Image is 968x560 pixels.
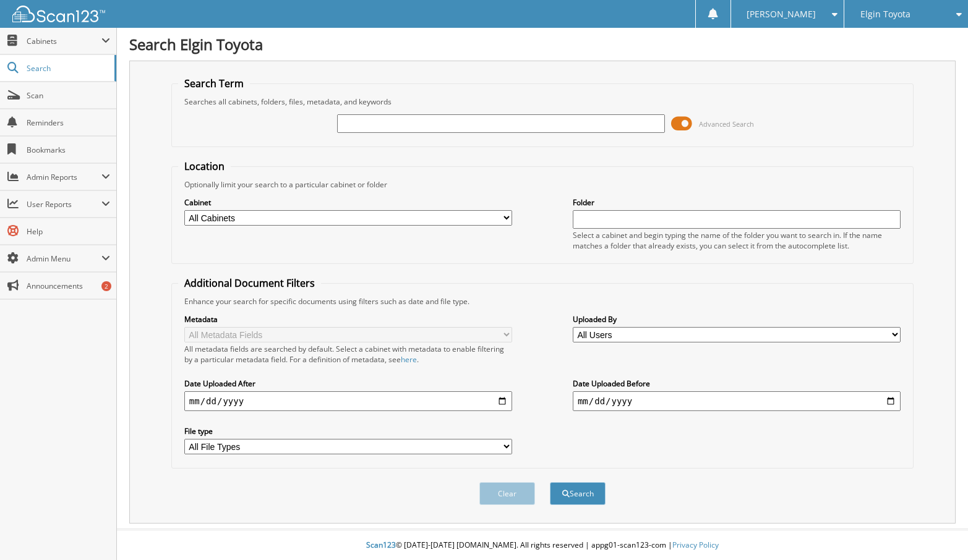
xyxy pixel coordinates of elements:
[747,11,816,18] span: [PERSON_NAME]
[27,199,101,210] span: User Reports
[27,145,110,155] span: Bookmarks
[672,540,719,550] a: Privacy Policy
[129,34,956,54] h1: Search Elgin Toyota
[184,314,512,325] label: Metadata
[27,281,110,291] span: Announcements
[573,378,901,389] label: Date Uploaded Before
[699,119,754,129] span: Advanced Search
[27,226,110,237] span: Help
[184,391,512,411] input: start
[184,197,512,208] label: Cabinet
[184,344,512,365] div: All metadata fields are searched by default. Select a cabinet with metadata to enable filtering b...
[178,96,907,107] div: Searches all cabinets, folders, files, metadata, and keywords
[178,276,321,290] legend: Additional Document Filters
[178,159,231,173] legend: Location
[573,230,901,251] div: Select a cabinet and begin typing the name of the folder you want to search in. If the name match...
[178,179,907,190] div: Optionally limit your search to a particular cabinet or folder
[27,253,101,264] span: Admin Menu
[12,6,105,22] img: scan123-logo-white.svg
[184,426,512,436] label: File type
[366,540,396,550] span: Scan123
[27,117,110,128] span: Reminders
[401,354,417,365] a: here
[101,281,111,291] div: 2
[27,172,101,182] span: Admin Reports
[860,11,910,18] span: Elgin Toyota
[573,197,901,208] label: Folder
[27,63,108,74] span: Search
[27,90,110,101] span: Scan
[479,482,535,505] button: Clear
[550,482,606,505] button: Search
[906,501,968,560] iframe: Chat Widget
[573,391,901,411] input: end
[184,378,512,389] label: Date Uploaded After
[178,77,250,90] legend: Search Term
[178,296,907,307] div: Enhance your search for specific documents using filters such as date and file type.
[573,314,901,325] label: Uploaded By
[27,36,101,46] span: Cabinets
